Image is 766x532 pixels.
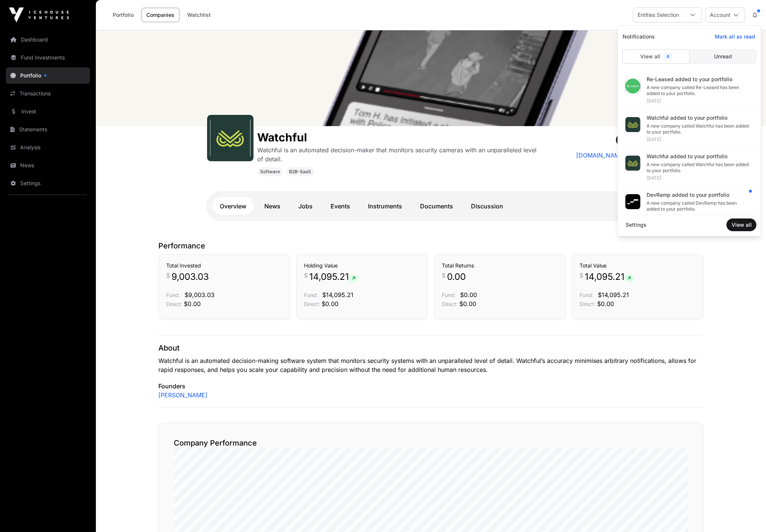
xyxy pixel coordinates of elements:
h3: Total Returns [442,262,558,269]
div: Entities Selection [633,8,684,22]
span: Fund: [304,292,318,298]
a: News [257,197,288,215]
a: Dashboard [6,31,90,48]
span: Direct: [304,301,320,307]
a: Instruments [361,197,410,215]
a: Portfolio [6,67,90,84]
a: [PERSON_NAME] [158,391,207,400]
a: Settings [622,218,649,232]
span: $0.00 [459,300,476,308]
span: $0.00 [460,291,477,299]
a: Settings [6,175,90,192]
div: [DATE] [646,137,750,143]
span: 14,095.21 [309,271,358,283]
a: Documents [413,197,460,215]
h3: Holding Value [304,262,420,269]
span: 0.00 [447,271,466,283]
a: Watchful added to your portfolioA new company called Watchful has been added to your portfolio.[D... [622,148,756,186]
span: Fund: [442,292,456,298]
span: Mark all as read [714,33,755,40]
span: Direct: [442,301,458,307]
span: $ [580,271,583,280]
nav: Tabs [212,197,650,215]
a: [DOMAIN_NAME] [576,151,626,160]
span: $0.00 [597,300,614,308]
div: A new company called Watchful has been added to your portfolio. [646,123,750,135]
a: Jobs [291,197,320,215]
img: watchful_ai_logo.jpeg [210,118,250,158]
span: 9,003.03 [171,271,209,283]
span: $9,003.03 [185,291,215,299]
h2: Company Performance [174,438,688,448]
p: About [158,343,703,353]
img: SVGs_DevRamp.svg [625,194,640,209]
a: Events [323,197,358,215]
a: Watchlist [182,8,216,22]
a: News [6,157,90,174]
button: Watchlist [616,134,656,146]
div: [DATE] [646,175,750,181]
a: Overview [212,197,254,215]
h1: Watchful [257,131,543,144]
div: DevRamp added to your portfolio [646,191,750,199]
h3: Total Invested [166,262,282,269]
button: Account [705,7,745,22]
p: Founders [158,382,703,391]
a: Analysis [6,139,90,156]
p: Watchful is an automated decision-maker that monitors security cameras with an unparalleled level... [257,146,543,163]
h3: Total Value [580,262,696,269]
span: $0.00 [184,300,201,308]
span: $ [304,271,308,280]
span: Notifications [619,30,657,43]
div: [DATE] [646,214,750,220]
span: Unread [714,53,732,60]
a: Portfolio [108,8,139,22]
span: 14,095.21 [585,271,634,283]
img: download.png [625,79,640,94]
p: Watchful is an automated decision-making software system that monitors security systems with an u... [158,356,703,374]
span: B2B-SaaS [289,169,311,175]
div: Watchful added to your portfolio [646,153,750,160]
button: Mark all as read [710,31,759,43]
span: View all [731,221,751,229]
div: Re-Leased added to your portfolio [646,76,750,83]
img: Watchful [96,30,766,126]
p: Performance [158,241,703,251]
span: Direct: [166,301,182,307]
span: $ [442,271,446,280]
div: [DATE] [646,98,750,104]
span: $14,095.21 [322,291,353,299]
a: Watchful added to your portfolioA new company called Watchful has been added to your portfolio.[D... [622,110,756,147]
img: Icehouse Ventures Logo [9,7,69,22]
span: $ [166,271,170,280]
iframe: Chat Widget [729,496,766,532]
a: Statements [6,121,90,138]
span: Software [260,169,280,175]
span: Direct: [580,301,596,307]
div: A new company called Re-Leased has been added to your portfolio. [646,85,750,97]
a: Companies [142,8,179,22]
span: $0.00 [322,300,338,308]
img: watchful_ai_logo.jpeg [625,117,640,132]
span: $14,095.21 [598,291,629,299]
a: Invest [6,103,90,120]
div: Watchful added to your portfolio [646,114,750,122]
span: Fund: [166,292,180,298]
a: Fund Investments [6,49,90,66]
div: A new company called DevRamp has been added to your portfolio. [646,200,750,212]
a: DevRamp added to your portfolioA new company called DevRamp has been added to your portfolio.[DATE] [622,187,756,224]
button: View all [726,218,756,231]
a: Discussion [463,197,511,215]
span: Fund: [580,292,593,298]
a: Re-Leased added to your portfolioA new company called Re-Leased has been added to your portfolio.... [622,71,756,109]
div: A new company called Watchful has been added to your portfolio. [646,162,750,174]
a: Transactions [6,85,90,102]
img: watchful_ai_logo.jpeg [625,156,640,171]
